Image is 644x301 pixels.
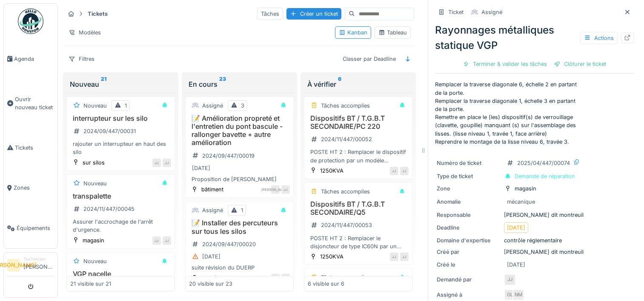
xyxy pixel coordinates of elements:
[189,175,290,183] div: Proposition de [PERSON_NAME]
[70,280,111,288] div: 21 visible sur 21
[7,256,54,276] a: [PERSON_NAME] Technicien[PERSON_NAME]
[437,185,501,193] div: Zone
[83,102,107,110] div: Nouveau
[437,224,501,232] div: Deadline
[83,127,136,135] div: 2024/09/447/00031
[437,248,632,256] div: [PERSON_NAME] dit montreuil
[338,79,341,89] sup: 6
[281,185,290,194] div: JJ
[390,167,398,175] div: JJ
[517,159,570,167] div: 2025/04/447/00074
[70,218,171,234] div: Assurer l'accrochage de l'arrêt d'urgence.
[437,275,501,284] div: Demandé par
[437,172,501,180] div: Type de ticket
[308,280,344,288] div: 6 visible sur 6
[14,184,54,192] span: Zones
[504,274,516,286] div: JJ
[437,211,632,219] div: [PERSON_NAME] dit montreuil
[321,187,370,196] div: Tâches accomplies
[308,114,409,131] h3: Dispositifs BT / T.G.B.T SECONDAIRE/PC 220
[65,53,98,65] div: Filtres
[4,128,57,168] a: Tickets
[271,274,280,282] div: [PERSON_NAME]
[515,185,536,193] div: magasin
[308,148,409,164] div: POSTE HT 2 : Remplacer le dispositif de protection par un modèle assurant le pouvoir de coupure 3...
[202,253,220,261] div: [DATE]
[321,135,372,143] div: 2024/11/447/00052
[189,219,290,235] h3: 📝 Installer des percuteurs sur tous les silos
[202,102,223,110] div: Assigné
[83,257,107,265] div: Nouveau
[515,172,575,180] div: Demande de réparation
[281,274,290,282] div: JJ
[320,253,343,261] div: 1250KVA
[400,253,409,261] div: JJ
[437,198,501,206] div: Anomalie
[70,270,171,278] h3: VGP nacelle
[15,95,54,111] span: Ouvrir nouveau ticket
[23,256,54,262] div: Technicien
[65,26,105,39] div: Modèles
[163,236,171,245] div: JJ
[189,79,290,89] div: En cours
[17,224,54,232] span: Équipements
[4,79,57,128] a: Ouvrir nouveau ticket
[192,164,210,172] div: [DATE]
[7,259,20,272] li: [PERSON_NAME]
[18,9,43,34] img: Badge_color-CXgf-gQk.svg
[400,167,409,175] div: JJ
[308,234,409,250] div: POSTE HT 2 : Remplacer le disjoncteur de type IC60N par un disjoncteur de type IC60H pour avoir u...
[437,159,501,167] div: Numéro de ticket
[83,159,105,167] div: sur silos
[437,291,501,299] div: Assigné à
[321,273,370,281] div: Tâches accomplies
[70,114,171,122] h3: interrupteur sur les silo
[70,192,171,200] h3: transpalette
[580,32,618,44] div: Actions
[339,28,367,37] div: Kanban
[390,253,398,261] div: JJ
[70,140,171,156] div: rajouter un interrupteur en haut des silo
[84,10,111,18] strong: Tickets
[320,167,343,175] div: 1250KVA
[241,206,243,214] div: 1
[512,289,524,301] div: NM
[437,211,501,219] div: Responsable
[189,280,232,288] div: 20 visible sur 23
[201,274,223,282] div: sur silos
[507,198,535,206] div: mécanique
[321,102,370,110] div: Tâches accomplies
[83,205,135,213] div: 2024/11/447/00045
[152,236,161,245] div: JJ
[307,79,409,89] div: À vérifier
[437,236,501,244] div: Domaine d'expertise
[459,58,550,70] div: Terminer & valider les tâches
[241,102,244,110] div: 3
[83,179,107,187] div: Nouveau
[550,58,610,70] div: Clôturer le ticket
[437,236,632,244] div: contrôle réglementaire
[219,79,226,89] sup: 23
[125,102,127,110] div: 1
[271,185,280,194] div: [PERSON_NAME]
[339,53,400,65] div: Classer par Deadline
[448,8,464,16] div: Ticket
[23,256,54,274] li: [PERSON_NAME]
[437,261,501,269] div: Créé le
[4,39,57,79] a: Agenda
[15,144,54,152] span: Tickets
[257,8,283,20] div: Tâches
[504,289,516,301] div: GL
[163,159,171,167] div: JJ
[308,200,409,216] h3: Dispositifs BT / T.G.B.T SECONDAIRE/Q5
[152,159,161,167] div: JJ
[435,80,634,146] p: Remplacer la traverse diagonale 6, échelle 2 en partant de la porte. Remplacer la traverse diagon...
[378,28,407,37] div: Tableau
[437,248,501,256] div: Créé par
[189,264,290,272] div: suite révision du DUERP
[4,168,57,208] a: Zones
[507,261,525,269] div: [DATE]
[70,79,172,89] div: Nouveau
[201,185,223,193] div: bâtiment
[202,206,223,214] div: Assigné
